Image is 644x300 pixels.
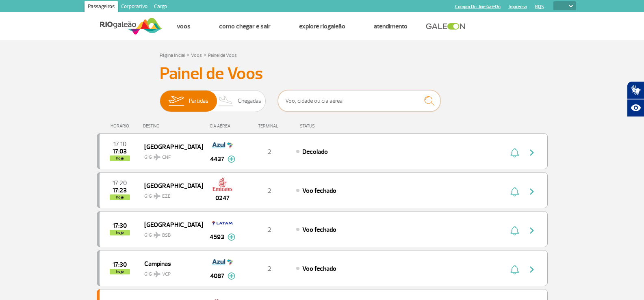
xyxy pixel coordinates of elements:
span: 2025-09-29 17:10:00 [113,141,126,147]
span: 2 [268,226,271,234]
span: VCP [162,271,171,278]
a: Compra On-line GaleOn [455,4,501,9]
img: slider-desembarque [214,91,238,112]
span: GIG [144,188,196,200]
span: Voo fechado [302,187,336,195]
img: seta-direita-painel-voo.svg [527,226,537,235]
div: TERMINAL [243,123,296,129]
a: > [204,50,206,59]
div: CIA AÉREA [202,123,243,129]
span: Partidas [189,91,208,112]
span: Decolado [302,148,328,156]
span: 2025-09-29 17:30:00 [113,223,127,229]
a: Cargo [151,1,170,14]
span: hoje [110,194,130,200]
span: EZE [162,193,171,200]
img: seta-direita-painel-voo.svg [527,187,537,196]
span: CNF [162,154,171,161]
a: RQS [535,4,544,9]
span: hoje [110,155,130,161]
div: DESTINO [143,123,202,129]
span: 2025-09-29 17:23:55 [113,188,127,193]
button: Abrir tradutor de língua de sinais. [627,81,644,99]
img: destiny_airplane.svg [154,232,160,238]
img: mais-info-painel-voo.svg [228,155,235,163]
img: destiny_airplane.svg [154,154,160,160]
a: Página Inicial [160,52,185,58]
a: Como chegar e sair [219,22,271,30]
img: destiny_airplane.svg [154,271,160,277]
img: slider-embarque [163,91,189,112]
span: 4593 [210,232,224,242]
h3: Painel de Voos [160,64,485,84]
span: 4087 [210,271,224,281]
span: 2 [268,265,271,273]
span: GIG [144,227,196,239]
span: 2 [268,148,271,156]
span: BSB [162,232,171,239]
span: Chegadas [238,91,261,112]
a: Painel de Voos [208,52,237,58]
div: STATUS [296,123,362,129]
span: GIG [144,266,196,278]
img: destiny_airplane.svg [154,193,160,199]
img: seta-direita-painel-voo.svg [527,265,537,274]
a: Atendimento [374,22,408,30]
a: > [186,50,189,59]
a: Voos [177,22,191,30]
span: hoje [110,230,130,235]
span: hoje [110,269,130,274]
input: Voo, cidade ou cia aérea [278,90,440,112]
span: 0247 [215,193,230,203]
span: 2025-09-29 17:30:00 [113,262,127,268]
button: Abrir recursos assistivos. [627,99,644,117]
a: Imprensa [509,4,527,9]
span: [GEOGRAPHIC_DATA] [144,180,196,191]
span: [GEOGRAPHIC_DATA] [144,219,196,230]
img: sino-painel-voo.svg [510,265,519,274]
img: sino-painel-voo.svg [510,148,519,158]
span: Campinas [144,258,196,269]
span: Voo fechado [302,265,336,273]
span: 4437 [210,154,224,164]
span: 2 [268,187,271,195]
span: [GEOGRAPHIC_DATA] [144,141,196,152]
a: Corporativo [118,1,151,14]
a: Passageiros [85,1,118,14]
img: seta-direita-painel-voo.svg [527,148,537,158]
div: HORÁRIO [99,123,143,129]
a: Voos [191,52,202,58]
img: mais-info-painel-voo.svg [228,272,235,280]
a: Explore RIOgaleão [299,22,345,30]
span: Voo fechado [302,226,336,234]
img: sino-painel-voo.svg [510,187,519,196]
span: GIG [144,149,196,161]
span: 2025-09-29 17:03:00 [113,149,127,154]
div: Plugin de acessibilidade da Hand Talk. [627,81,644,117]
span: 2025-09-29 17:20:00 [113,180,127,186]
img: sino-painel-voo.svg [510,226,519,235]
img: mais-info-painel-voo.svg [228,233,235,241]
